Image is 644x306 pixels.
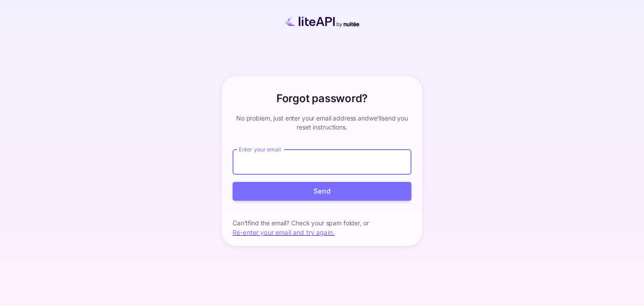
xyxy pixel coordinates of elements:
[233,228,335,236] a: Re-enter your email and try again.
[233,114,411,132] p: No problem, just enter your email address and we'll send you reset instructions.
[233,219,411,228] p: Can't find the email? Check your spam folder, or
[276,91,368,107] h6: Forgot password?
[233,182,411,201] button: Send
[239,146,281,153] label: Enter your email
[271,14,373,27] img: liteapi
